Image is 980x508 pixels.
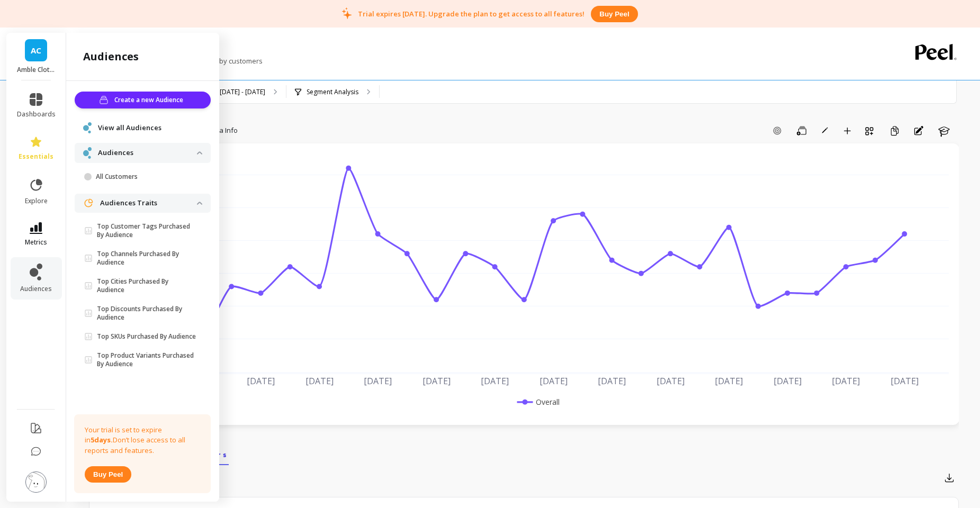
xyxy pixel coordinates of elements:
[97,332,196,341] p: Top SKUs Purchased By Audience
[25,471,47,493] img: profile picture
[307,88,358,96] p: Segment Analysis
[83,122,92,133] img: navigation item icon
[96,173,197,181] p: All Customers
[98,148,197,158] p: Audiences
[25,197,48,205] span: explore
[25,238,47,247] span: metrics
[83,198,94,208] img: navigation item icon
[97,305,197,322] p: Top Discounts Purchased By Audience
[197,202,202,205] img: down caret icon
[97,351,197,368] p: Top Product Variants Purchased By Audience
[207,125,238,136] span: Extra Info
[358,9,585,19] p: Trial expires [DATE]. Upgrade the plan to get access to all features!
[98,123,161,133] span: View all Audiences
[75,92,211,108] button: Create a new Audience
[89,441,959,465] nav: Tabs
[85,425,200,456] p: Your trial is set to expire in Don’t lose access to all reports and features.
[83,147,92,158] img: navigation item icon
[19,152,53,161] span: essentials
[91,435,113,444] strong: 5 days.
[97,222,197,239] p: Top Customer Tags Purchased By Audience
[97,250,197,267] p: Top Channels Purchased By Audience
[197,151,202,155] img: down caret icon
[100,198,197,208] p: Audiences Traits
[20,285,52,293] span: audiences
[17,66,56,74] p: Amble Clothing
[83,49,139,64] h2: audiences
[591,6,637,22] button: Buy peel
[17,110,56,119] span: dashboards
[97,277,197,294] p: Top Cities Purchased By Audience
[85,466,131,483] button: Buy peel
[114,95,186,105] span: Create a new Audience
[31,44,41,57] span: AC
